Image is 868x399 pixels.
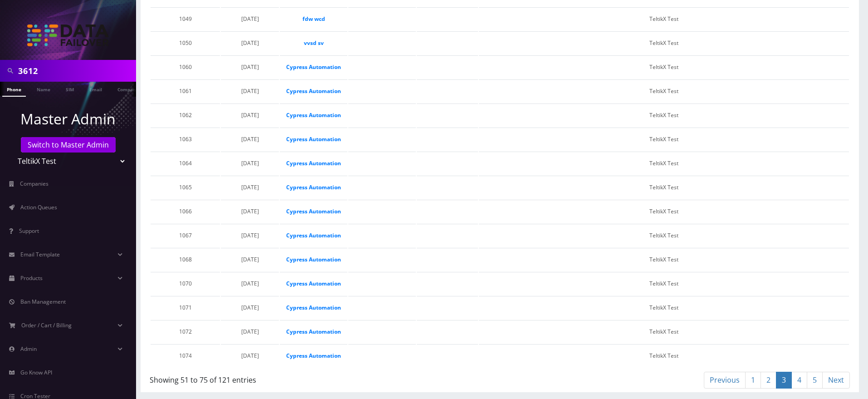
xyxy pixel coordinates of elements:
[286,87,341,95] a: Cypress Automation
[479,296,849,319] td: TeltikX Test
[20,274,43,282] span: Products
[151,7,220,30] td: 1049
[286,207,341,215] a: Cypress Automation
[286,159,341,167] a: Cypress Automation
[21,137,116,153] a: Switch to Master Admin
[151,296,220,319] td: 1071
[151,200,220,223] td: 1066
[85,82,107,96] a: Email
[286,328,341,335] a: Cypress Automation
[479,272,849,295] td: TeltikX Test
[221,296,279,319] td: [DATE]
[21,321,72,329] span: Order / Cart / Billing
[151,79,220,103] td: 1061
[304,39,324,47] a: vvsd sv
[20,203,57,211] span: Action Queues
[151,103,220,127] td: 1062
[151,128,220,151] td: 1063
[302,15,325,23] a: fdw wcd
[479,55,849,79] td: TeltikX Test
[479,200,849,223] td: TeltikX Test
[221,128,279,151] td: [DATE]
[761,372,776,389] a: 2
[776,372,792,389] a: 3
[20,298,66,305] span: Ban Management
[27,25,109,46] img: TeltikX Test
[151,272,220,295] td: 1070
[479,224,849,247] td: TeltikX Test
[151,31,220,54] td: 1050
[479,344,849,367] td: TeltikX Test
[479,7,849,30] td: TeltikX Test
[150,371,493,385] div: Showing 51 to 75 of 121 entries
[151,344,220,367] td: 1074
[479,103,849,127] td: TeltikX Test
[221,7,279,30] td: [DATE]
[221,272,279,295] td: [DATE]
[479,128,849,151] td: TeltikX Test
[286,280,341,287] a: Cypress Automation
[221,248,279,271] td: [DATE]
[791,372,807,389] a: 4
[18,62,134,79] input: Search in Company
[151,176,220,199] td: 1065
[479,31,849,54] td: TeltikX Test
[479,79,849,103] td: TeltikX Test
[151,55,220,79] td: 1060
[221,103,279,127] td: [DATE]
[221,344,279,367] td: [DATE]
[286,304,341,311] a: Cypress Automation
[221,224,279,247] td: [DATE]
[32,82,55,96] a: Name
[286,183,341,191] a: Cypress Automation
[221,152,279,175] td: [DATE]
[286,352,341,360] a: Cypress Automation
[479,248,849,271] td: TeltikX Test
[286,63,341,71] a: Cypress Automation
[286,111,341,119] a: Cypress Automation
[20,345,37,353] span: Admin
[286,256,341,263] a: Cypress Automation
[151,248,220,271] td: 1068
[221,176,279,199] td: [DATE]
[807,372,823,389] a: 5
[286,135,341,143] a: Cypress Automation
[286,232,341,239] a: Cypress Automation
[151,320,220,343] td: 1072
[479,320,849,343] td: TeltikX Test
[113,82,143,96] a: Company
[221,31,279,54] td: [DATE]
[221,55,279,79] td: [DATE]
[20,251,60,258] span: Email Template
[151,152,220,175] td: 1064
[20,180,49,187] span: Companies
[704,372,746,389] a: Previous
[221,79,279,103] td: [DATE]
[2,82,26,97] a: Phone
[151,224,220,247] td: 1067
[61,82,78,96] a: SIM
[19,227,39,235] span: Support
[479,176,849,199] td: TeltikX Test
[479,152,849,175] td: TeltikX Test
[822,372,850,389] a: Next
[221,200,279,223] td: [DATE]
[221,320,279,343] td: [DATE]
[20,369,52,376] span: Go Know API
